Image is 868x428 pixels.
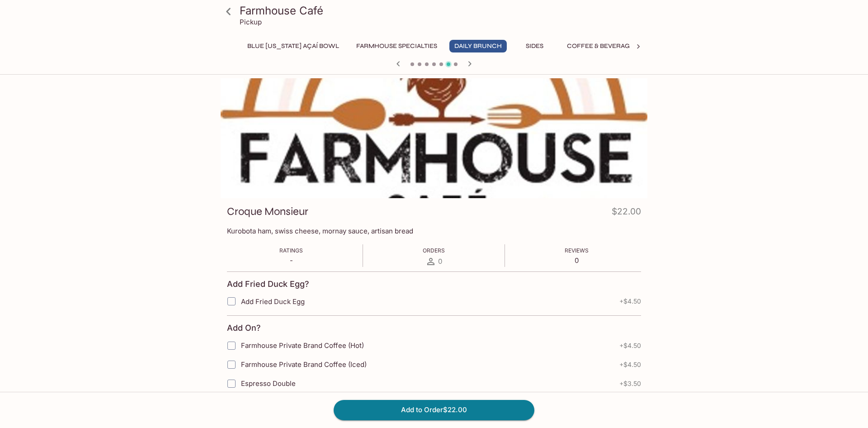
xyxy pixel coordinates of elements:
[240,4,644,18] h3: Farmhouse Café
[423,247,445,254] span: Orders
[438,257,442,266] span: 0
[242,40,344,52] button: Blue [US_STATE] Açaí Bowl
[227,323,261,333] h4: Add On?
[241,297,305,306] span: Add Fried Duck Egg
[241,379,296,388] span: Espresso Double
[514,40,555,52] button: Sides
[221,78,647,198] div: Croque Monsieur
[619,342,641,349] span: + $4.50
[334,400,534,420] button: Add to Order$22.00
[562,40,642,52] button: Coffee & Beverages
[619,380,641,387] span: + $3.50
[227,204,308,219] h3: Croque Monsieur
[619,298,641,305] span: + $4.50
[619,361,641,368] span: + $4.50
[612,204,641,222] h4: $22.00
[227,227,641,235] p: Kurobota ham, swiss cheese, mornay sauce, artisan bread
[449,40,507,52] button: Daily Brunch
[227,279,309,289] h4: Add Fried Duck Egg?
[241,341,364,350] span: Farmhouse Private Brand Coffee (Hot)
[279,247,303,254] span: Ratings
[565,256,589,265] p: 0
[351,40,442,52] button: Farmhouse Specialties
[279,256,303,265] p: -
[240,18,262,26] p: Pickup
[565,247,589,254] span: Reviews
[241,360,367,369] span: Farmhouse Private Brand Coffee (Iced)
